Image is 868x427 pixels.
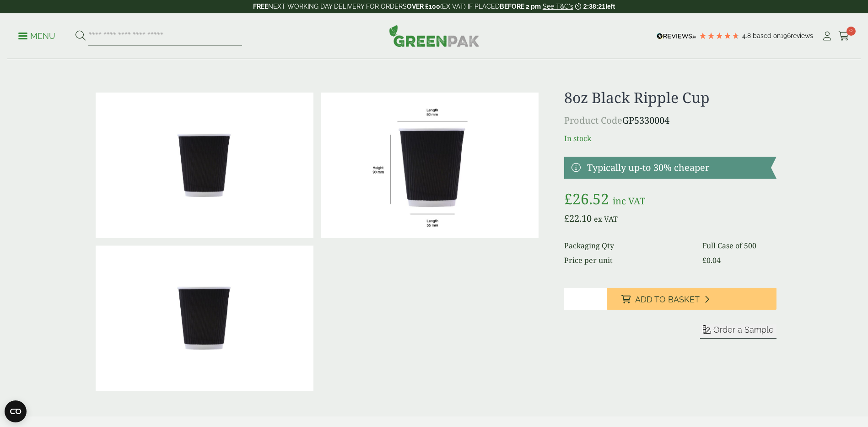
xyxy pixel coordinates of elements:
[607,288,776,310] button: Add to Basket
[742,32,753,39] span: 4.8
[702,240,776,251] dd: Full Case of 500
[781,32,791,39] span: 196
[18,31,55,40] a: Menu
[846,27,856,36] span: 0
[702,255,706,265] span: £
[543,3,573,10] a: See T&C's
[713,325,774,334] span: Order a Sample
[564,89,776,106] h1: 8oz Black Ripple Cup
[96,246,313,391] img: 8oz Black Ripple Cup Full Case Of 0
[321,93,539,238] img: RippleCup_8ozBlack
[821,32,833,41] i: My Account
[700,324,776,339] button: Order a Sample
[605,3,615,10] span: left
[753,32,781,39] span: Based on
[838,29,850,43] a: 0
[838,32,850,41] i: Cart
[564,212,569,224] span: £
[791,32,813,39] span: reviews
[564,255,691,266] dt: Price per unit
[564,114,622,126] span: Product Code
[699,32,740,40] div: 4.79 Stars
[594,214,618,224] span: ex VAT
[564,114,776,127] p: GP5330004
[564,189,572,208] span: £
[18,31,55,42] p: Menu
[564,212,592,224] bdi: 22.10
[500,3,541,10] strong: BEFORE 2 pm
[96,93,313,238] img: 8oz Black Ripple Cup 0
[253,3,268,10] strong: FREE
[564,240,691,251] dt: Packaging Qty
[583,3,605,10] span: 2:38:21
[564,133,776,144] p: In stock
[613,195,645,207] span: inc VAT
[564,189,609,208] bdi: 26.52
[5,400,27,422] button: Open CMP widget
[635,295,700,305] span: Add to Basket
[407,3,440,10] strong: OVER £100
[702,255,721,265] bdi: 0.04
[657,33,696,39] img: REVIEWS.io
[389,25,480,47] img: GreenPak Supplies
